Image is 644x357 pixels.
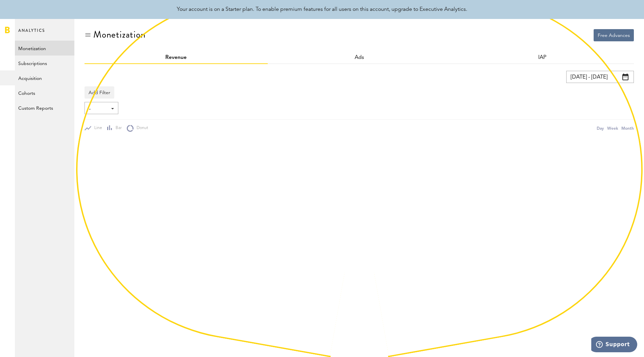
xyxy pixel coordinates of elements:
[355,55,364,60] a: Ads
[15,100,74,115] a: Custom Reports
[15,41,74,56] a: Monetization
[15,70,74,85] a: Acquisition
[85,86,114,99] button: Add Filter
[89,103,107,115] span: -
[597,125,604,132] div: Day
[591,337,637,354] iframe: Opens a widget where you can find more information
[18,26,45,41] span: Analytics
[607,125,618,132] div: Week
[538,55,546,60] a: IAP
[91,125,102,131] span: Line
[165,55,187,60] a: Revenue
[134,125,148,131] span: Donut
[177,5,467,14] div: Your account is on a Starter plan. To enable premium features for all users on this account, upgr...
[15,85,74,100] a: Cohorts
[621,125,634,132] div: Month
[113,125,122,131] span: Bar
[15,56,74,70] a: Subscriptions
[594,29,634,41] button: Free Advances
[93,29,146,40] div: Monetization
